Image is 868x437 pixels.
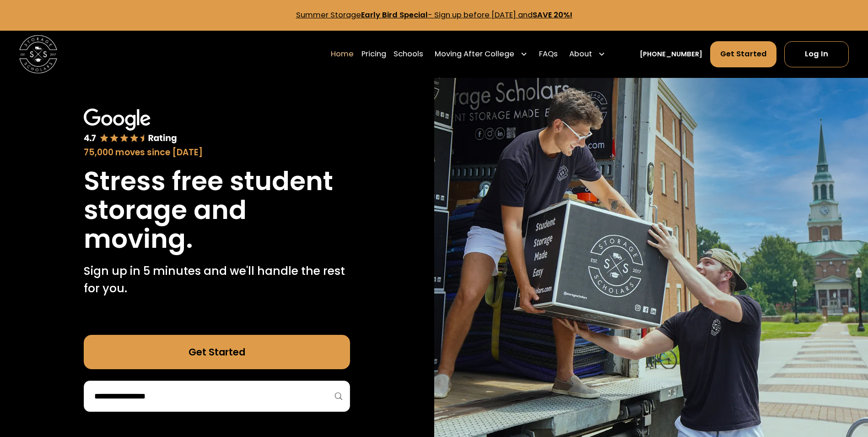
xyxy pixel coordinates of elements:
[394,41,423,67] a: Schools
[539,41,558,67] a: FAQs
[533,10,572,20] strong: SAVE 20%!
[84,167,350,253] h1: Stress free student storage and moving.
[784,41,849,67] a: Log In
[84,262,350,297] p: Sign up in 5 minutes and we'll handle the rest for you.
[361,10,428,20] strong: Early Bird Special
[569,49,592,60] div: About
[566,41,609,67] div: About
[710,41,777,67] a: Get Started
[84,146,350,159] div: 75,000 moves since [DATE]
[19,35,57,73] img: Storage Scholars main logo
[331,41,354,67] a: Home
[84,335,350,369] a: Get Started
[431,41,532,67] div: Moving After College
[435,49,514,60] div: Moving After College
[84,109,177,144] img: Google 4.7 star rating
[296,10,572,20] a: Summer StorageEarly Bird Special- Sign up before [DATE] andSAVE 20%!
[640,49,702,60] a: [PHONE_NUMBER]
[361,41,386,67] a: Pricing
[19,35,57,73] a: home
